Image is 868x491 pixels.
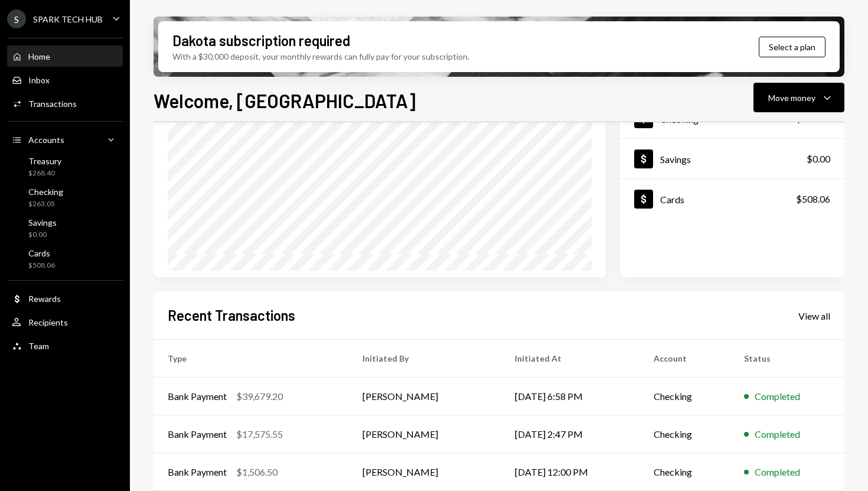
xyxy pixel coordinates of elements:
div: Team [28,341,49,351]
div: $39,679.20 [236,389,283,404]
a: Rewards [7,288,123,309]
div: Savings [660,154,691,165]
button: Select a plan [759,37,825,57]
a: Savings$0.00 [7,214,123,242]
a: Accounts [7,129,123,150]
td: [PERSON_NAME] [348,378,501,415]
td: [PERSON_NAME] [348,415,501,453]
div: Transactions [28,99,77,109]
th: Initiated At [501,340,639,378]
div: Completed [755,427,800,441]
div: Accounts [28,135,64,145]
div: Bank Payment [168,465,227,479]
div: Cards [28,248,55,258]
td: Checking [639,453,730,491]
div: Treasury [28,156,61,166]
a: Team [7,335,123,356]
h2: Recent Transactions [168,305,295,325]
a: View all [798,309,830,322]
a: Checking$263.05 [7,183,123,212]
div: Inbox [28,75,50,85]
td: Checking [639,415,730,453]
div: Bank Payment [168,427,227,441]
div: $17,575.55 [236,427,283,441]
div: Recipients [28,317,68,327]
div: View all [798,310,830,322]
div: Home [28,51,50,61]
th: Initiated By [348,340,501,378]
div: Bank Payment [168,389,227,404]
a: Savings$0.00 [620,139,844,178]
div: $508.06 [28,261,55,271]
div: $0.00 [28,230,57,240]
a: Recipients [7,311,123,333]
div: $268.40 [28,168,61,178]
td: [DATE] 12:00 PM [501,453,639,491]
button: Move money [753,83,844,112]
div: With a $30,000 deposit, your monthly rewards can fully pay for your subscription. [172,50,469,63]
div: Checking [28,187,63,197]
a: Cards$508.06 [7,245,123,273]
a: Transactions [7,93,123,114]
div: $508.06 [796,192,830,206]
a: Cards$508.06 [620,179,844,219]
td: Checking [639,378,730,415]
div: Completed [755,389,800,404]
div: S [7,9,26,28]
td: [DATE] 6:58 PM [501,378,639,415]
th: Status [730,340,844,378]
div: $1,506.50 [236,465,278,479]
td: [PERSON_NAME] [348,453,501,491]
div: $0.00 [807,152,830,166]
a: Inbox [7,69,123,90]
a: Home [7,45,123,67]
div: Dakota subscription required [172,31,350,50]
div: Completed [755,465,800,479]
div: Savings [28,217,57,227]
div: Move money [768,92,815,104]
div: SPARK TECH HUB [33,14,103,24]
div: $263.05 [28,199,63,209]
th: Type [154,340,348,378]
a: Treasury$268.40 [7,152,123,181]
div: Cards [660,194,684,205]
th: Account [639,340,730,378]
div: Rewards [28,294,61,304]
td: [DATE] 2:47 PM [501,415,639,453]
h1: Welcome, [GEOGRAPHIC_DATA] [154,89,416,112]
